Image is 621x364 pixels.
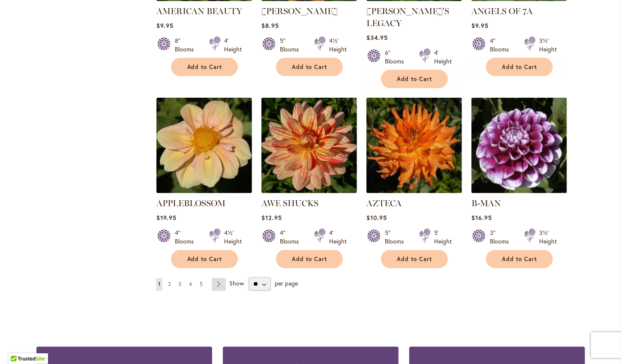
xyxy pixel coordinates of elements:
[539,229,557,246] div: 3½' Height
[397,75,432,83] span: Add to Cart
[276,58,343,76] button: Add to Cart
[490,36,514,54] div: 4" Blooms
[200,281,203,288] span: 5
[229,280,244,288] span: Show
[187,256,222,263] span: Add to Cart
[381,250,448,268] button: Add to Cart
[198,278,205,291] a: 5
[175,229,199,246] div: 4" Blooms
[156,198,225,208] a: APPLEBLOSSOM
[280,36,304,54] div: 5" Blooms
[158,281,160,288] span: 1
[171,58,238,76] button: Add to Cart
[366,198,402,208] a: AZTECA
[276,250,343,268] button: Add to Cart
[156,21,174,30] span: $9.95
[261,21,279,30] span: $8.95
[397,256,432,263] span: Add to Cart
[471,6,533,16] a: ANGELS OF 7A
[176,278,183,291] a: 3
[502,256,537,263] span: Add to Cart
[366,33,388,42] span: $34.95
[366,6,449,28] a: [PERSON_NAME]'S LEGACY
[292,256,327,263] span: Add to Cart
[224,36,242,54] div: 4' Height
[6,334,30,358] iframe: Launch Accessibility Center
[490,229,514,246] div: 3" Blooms
[171,250,238,268] button: Add to Cart
[471,187,567,195] a: B-MAN
[329,229,347,246] div: 4' Height
[329,36,347,54] div: 4½' Height
[168,281,171,288] span: 2
[166,278,173,291] a: 2
[156,6,242,16] a: AMERICAN BEAUTY
[471,214,492,222] span: $16.95
[224,229,242,246] div: 4½' Height
[292,63,327,71] span: Add to Cart
[280,229,304,246] div: 4" Blooms
[434,229,452,246] div: 5' Height
[502,63,537,71] span: Add to Cart
[486,58,553,76] button: Add to Cart
[261,187,357,195] a: AWE SHUCKS
[366,214,387,222] span: $10.95
[156,214,177,222] span: $19.95
[261,214,282,222] span: $12.95
[366,187,462,195] a: AZTECA
[261,6,338,16] a: [PERSON_NAME]
[434,48,452,66] div: 4' Height
[381,70,448,88] button: Add to Cart
[156,98,252,193] img: APPLEBLOSSOM
[385,48,409,66] div: 6" Blooms
[385,229,409,246] div: 5" Blooms
[187,63,222,71] span: Add to Cart
[187,278,194,291] a: 4
[471,21,489,30] span: $9.95
[471,198,501,208] a: B-MAN
[261,98,357,193] img: AWE SHUCKS
[275,280,298,288] span: per page
[486,250,553,268] button: Add to Cart
[366,98,462,193] img: AZTECA
[261,198,318,208] a: AWE SHUCKS
[156,187,252,195] a: APPLEBLOSSOM
[539,36,557,54] div: 3½' Height
[189,281,192,288] span: 4
[471,98,567,193] img: B-MAN
[178,281,181,288] span: 3
[175,36,199,54] div: 8" Blooms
